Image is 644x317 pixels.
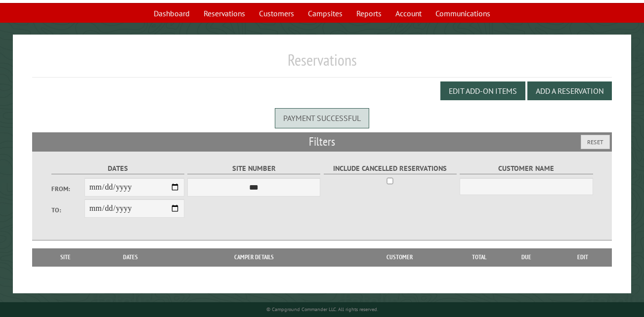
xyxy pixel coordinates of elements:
[527,81,612,100] button: Add a Reservation
[302,4,348,23] a: Campsites
[51,205,85,215] label: To:
[324,163,457,174] label: Include Cancelled Reservations
[198,4,251,23] a: Reservations
[460,163,593,174] label: Customer Name
[554,248,612,266] th: Edit
[275,108,369,128] div: Payment successful
[389,4,428,23] a: Account
[51,184,85,194] label: From:
[340,248,460,266] th: Customer
[37,248,93,266] th: Site
[168,248,340,266] th: Camper Details
[187,163,320,174] label: Site Number
[93,248,168,266] th: Dates
[148,4,196,23] a: Dashboard
[32,50,612,78] h1: Reservations
[266,306,378,313] small: © Campground Commander LLC. All rights reserved.
[429,4,496,23] a: Communications
[581,135,610,149] button: Reset
[51,163,184,174] label: Dates
[499,248,554,266] th: Due
[460,248,499,266] th: Total
[32,132,612,151] h2: Filters
[440,81,525,100] button: Edit Add-on Items
[253,4,300,23] a: Customers
[350,4,387,23] a: Reports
